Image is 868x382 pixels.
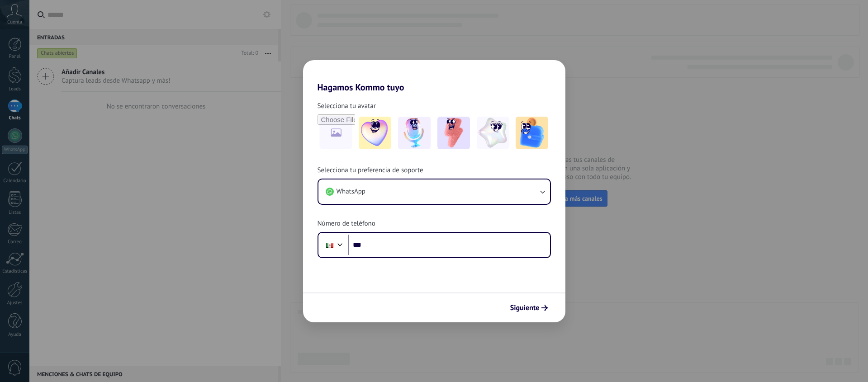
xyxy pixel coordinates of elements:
img: -1.jpeg [359,117,391,149]
img: -3.jpeg [437,117,470,149]
button: Siguiente [506,300,552,316]
img: -5.jpeg [516,117,548,149]
span: Selecciona tu preferencia de soporte [318,166,423,175]
span: WhatsApp [337,187,365,196]
img: -4.jpeg [477,117,509,149]
span: Siguiente [510,305,540,311]
span: Número de teléfono [318,219,375,228]
span: Selecciona tu avatar [318,102,376,111]
h2: Hagamos Kommo tuyo [303,60,565,93]
div: Mexico: + 52 [321,236,338,255]
img: -2.jpeg [398,117,431,149]
button: WhatsApp [318,179,550,204]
